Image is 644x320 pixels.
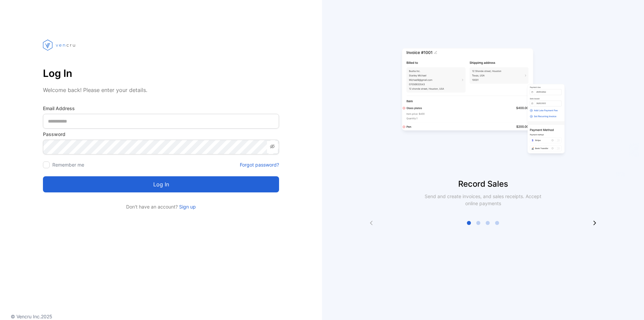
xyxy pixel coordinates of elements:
p: Log In [43,65,279,81]
a: Forgot password? [240,161,279,168]
img: slider image [399,27,567,178]
p: Welcome back! Please enter your details. [43,86,279,94]
p: Record Sales [322,178,644,190]
label: Email Address [43,105,279,112]
img: vencru logo [43,27,76,63]
label: Password [43,131,279,138]
a: Sign up [178,204,196,210]
p: Send and create invoices, and sales receipts. Accept online payments [419,193,547,207]
p: Don't have an account? [43,203,279,210]
label: Remember me [52,162,84,168]
button: Log in [43,176,279,192]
